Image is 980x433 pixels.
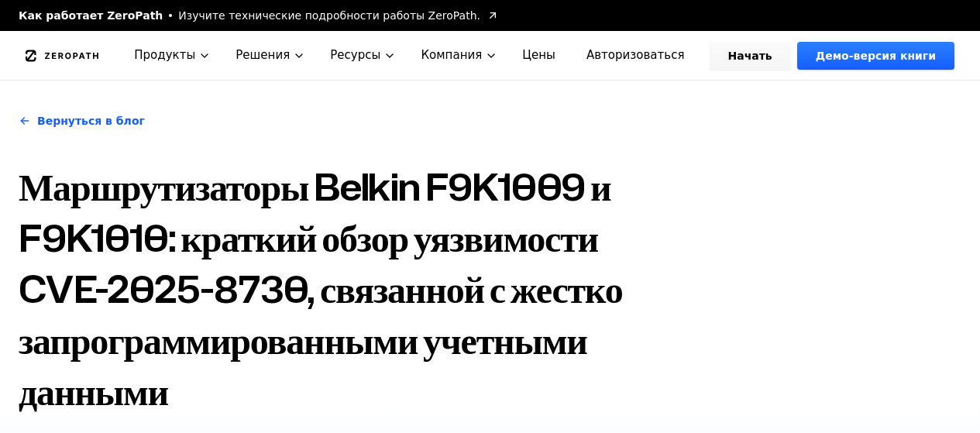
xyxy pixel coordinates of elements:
[408,31,510,80] button: Компания
[710,42,791,70] a: Начать
[134,48,195,62] font: Продукты
[318,31,408,80] button: Ресурсы
[568,42,703,70] a: Авторизоваться
[19,160,623,417] font: Маршрутизаторы Belkin F9K1009 и F9K1010: краткий обзор уязвимости CVE-2025-8730, связанной с жест...
[510,31,568,80] a: Цены
[178,9,480,22] font: Изучите технические подробности работы ZeroPath.
[223,31,318,80] button: Решения
[816,50,936,62] font: Демо-версия книги
[522,48,555,62] font: Цены
[19,99,145,143] a: Вернуться в блог
[236,48,290,62] font: Решения
[728,50,772,62] font: Начать
[19,8,499,23] a: Как работает ZeroPathИзучите технические подробности работы ZeroPath.
[797,42,954,70] a: Демо-версия книги
[37,115,145,127] font: Вернуться в блог
[122,31,223,80] button: Продукты
[421,48,482,62] font: Компания
[19,9,163,22] font: Как работает ZeroPath
[586,48,685,62] font: Авторизоваться
[330,48,380,62] font: Ресурсы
